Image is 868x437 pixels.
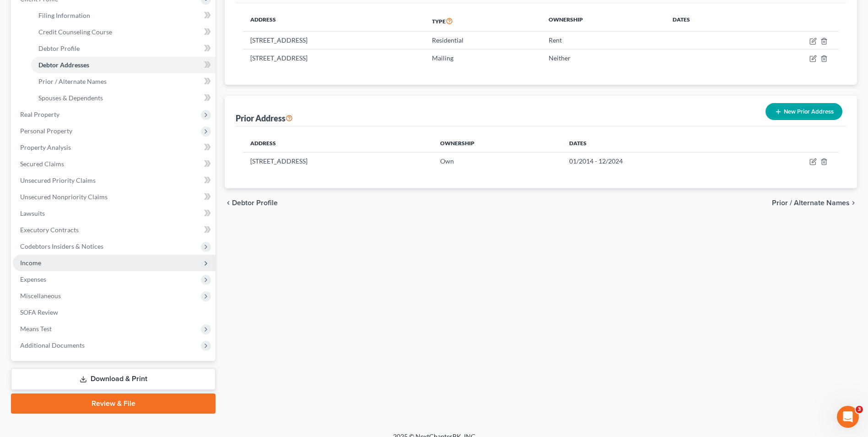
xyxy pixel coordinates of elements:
td: Neither [541,49,665,66]
th: Dates [665,11,746,32]
a: Property Analysis [13,139,216,156]
td: [STREET_ADDRESS] [243,49,425,66]
span: Prior / Alternate Names [38,77,107,85]
td: [STREET_ADDRESS] [243,32,425,49]
th: Address [243,134,433,152]
span: Spouses & Dependents [38,94,103,102]
td: Own [433,153,562,170]
span: Prior / Alternate Names [772,199,850,207]
th: Ownership [433,134,562,152]
span: Unsecured Priority Claims [20,176,96,184]
span: Means Test [20,325,52,333]
span: Real Property [20,110,59,118]
span: Codebtors Insiders & Notices [20,242,103,250]
span: Executory Contracts [20,226,79,234]
a: Secured Claims [13,156,216,172]
a: Debtor Addresses [31,57,216,73]
span: Lawsuits [20,209,45,217]
a: Download & Print [11,368,216,390]
a: Credit Counseling Course [31,24,216,40]
th: Ownership [541,11,665,32]
td: Residential [425,32,541,49]
span: 3 [856,406,863,413]
span: Debtor Addresses [38,61,89,69]
span: Unsecured Nonpriority Claims [20,193,108,201]
button: New Prior Address [766,103,842,120]
button: chevron_left Debtor Profile [225,199,278,207]
span: Secured Claims [20,160,64,168]
a: Filing Information [31,7,216,24]
iframe: Intercom live chat [837,406,859,428]
div: Prior Address [236,113,293,124]
a: Executory Contracts [13,222,216,238]
span: Expenses [20,275,46,283]
button: Prior / Alternate Names chevron_right [772,199,857,207]
span: Debtor Profile [232,199,278,207]
th: Address [243,11,425,32]
span: Miscellaneous [20,292,61,300]
a: Unsecured Nonpriority Claims [13,189,216,205]
a: Prior / Alternate Names [31,73,216,90]
i: chevron_right [850,199,857,207]
a: Review & File [11,393,216,414]
a: Lawsuits [13,205,216,222]
th: Dates [562,134,742,152]
td: Rent [541,32,665,49]
span: Property Analysis [20,143,71,151]
span: Credit Counseling Course [38,28,112,36]
i: chevron_left [225,199,232,207]
a: Debtor Profile [31,40,216,57]
span: Income [20,259,41,267]
td: [STREET_ADDRESS] [243,153,433,170]
a: Unsecured Priority Claims [13,172,216,189]
span: SOFA Review [20,308,58,316]
span: Debtor Profile [38,44,80,52]
a: SOFA Review [13,304,216,321]
a: Spouses & Dependents [31,90,216,106]
th: Type [425,11,541,32]
span: Personal Property [20,127,72,135]
td: Mailing [425,49,541,66]
td: 01/2014 - 12/2024 [562,153,742,170]
span: Filing Information [38,11,90,19]
span: Additional Documents [20,341,85,349]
